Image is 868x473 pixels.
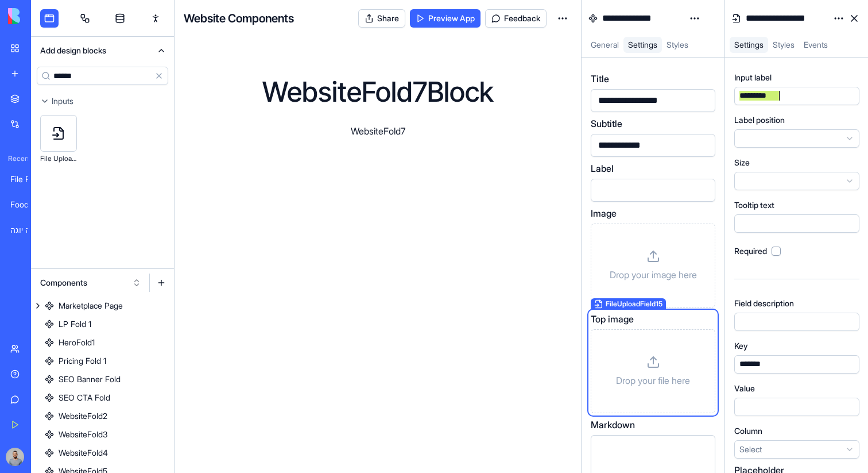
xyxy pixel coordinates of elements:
a: Food Basket Distribution System [3,193,49,216]
a: Styles [662,37,693,53]
a: HeroFold1 [31,333,174,352]
label: Value [734,383,755,394]
label: Label position [734,114,785,126]
span: Styles [773,40,795,49]
div: Drop your file here [591,329,715,413]
button: Components [34,274,147,292]
h1: WebsiteFold7Block [262,78,494,106]
span: Styles [666,40,688,49]
div: Label [591,161,715,202]
div: ImageDrop your image here [591,206,715,307]
p: WebsiteFold7 [351,124,405,138]
img: logo [8,8,79,24]
label: Title [591,72,609,86]
a: Settings [730,37,768,53]
button: Share [358,9,405,28]
label: Key [734,340,748,352]
div: אננדה יוגה [GEOGRAPHIC_DATA] [10,224,42,236]
a: Settings [623,37,662,53]
label: Top image [591,312,634,326]
a: אננדה יוגה [GEOGRAPHIC_DATA] [3,218,49,241]
span: Events [804,40,828,49]
span: General [591,40,619,49]
label: Subtitle [591,117,622,130]
div: HeroFold1 [59,337,95,348]
div: WebsiteFold4 [59,447,108,459]
a: General [586,37,623,53]
div: Food Basket Distribution System [10,199,42,210]
div: WebsiteFold7BlockWebsiteFold7 [184,41,572,464]
p: Drop your file here [616,374,690,387]
a: LP Fold 1 [31,315,174,333]
div: WebsiteFold3 [59,429,107,440]
a: Preview App [410,9,480,28]
a: Events [799,37,832,53]
span: Recent [3,154,28,163]
div: Marketplace Page [59,300,123,312]
div: Pricing Fold 1 [59,355,106,367]
div: File Preview Hub [10,174,42,185]
a: SEO Banner Fold [31,370,174,389]
div: WebsiteFold2 [59,410,107,422]
label: Column [734,425,762,437]
a: WebsiteFold4 [31,444,174,462]
div: SEO CTA Fold [59,392,110,403]
div: LP Fold 1 [59,318,91,330]
div: File Upload Field [40,152,77,166]
div: Drop your image here [591,224,715,307]
img: image_123650291_bsq8ao.jpg [6,448,24,466]
a: Marketplace Page [31,297,174,315]
span: Settings [734,40,764,49]
button: Add design blocks [31,37,174,64]
label: Size [734,157,750,168]
a: WebsiteFold2 [31,407,174,425]
label: Label [591,161,614,175]
label: Image [591,206,617,220]
label: Input label [734,72,772,83]
label: Required [734,245,767,257]
a: SEO CTA Fold [31,389,174,407]
p: Drop your image here [610,268,697,282]
h4: Website Components [184,10,294,26]
div: SEO Banner Fold [59,374,121,385]
span: Settings [628,40,657,49]
label: Tooltip text [734,199,774,211]
a: Pricing Fold 1 [31,352,174,370]
button: Inputs [31,92,174,110]
div: FileUploadField15Top imageDrop your file here [591,312,715,413]
a: Styles [768,37,799,53]
button: Feedback [485,9,547,28]
a: WebsiteFold3 [31,425,174,444]
label: Field description [734,298,794,309]
label: Markdown [591,418,635,432]
a: File Preview Hub [3,168,49,191]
